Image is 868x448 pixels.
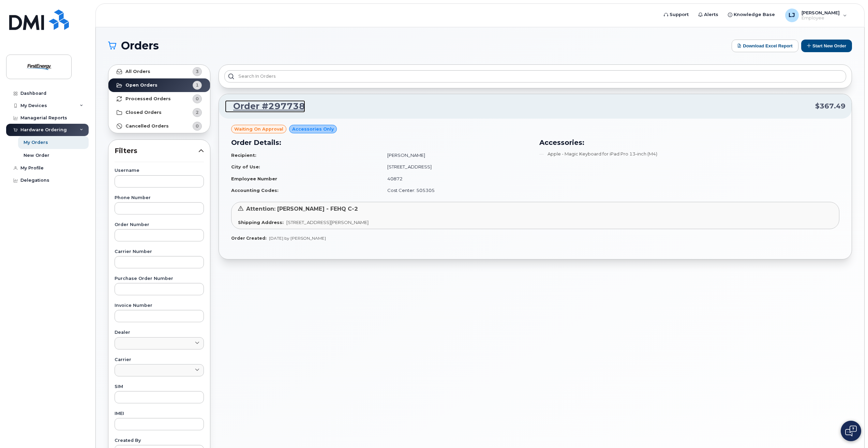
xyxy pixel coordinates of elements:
span: 3 [196,68,199,75]
label: Purchase Order Number [115,277,204,281]
label: IMEI [115,412,204,416]
strong: Processed Orders [125,96,171,102]
span: Orders [121,41,159,51]
h3: Order Details: [231,137,531,148]
a: Cancelled Orders0 [108,119,210,133]
td: 40872 [381,173,531,185]
strong: All Orders [125,69,150,74]
label: Username [115,168,204,173]
a: Closed Orders2 [108,106,210,119]
span: [STREET_ADDRESS][PERSON_NAME] [286,220,369,225]
a: Open Orders1 [108,78,210,92]
label: SIM [115,385,204,389]
label: Phone Number [115,196,204,200]
strong: Closed Orders [125,110,162,115]
td: Cost Center: 505305 [381,184,531,196]
img: Open chat [845,425,857,436]
strong: Employee Number [231,176,277,181]
li: Apple - Magic Keyboard for iPad Pro 13‑inch (M4) [539,151,839,157]
span: Accessories Only [292,126,334,132]
span: Attention: [PERSON_NAME] - FEHQ C-2 [246,206,358,212]
label: Carrier [115,358,204,362]
input: Search in orders [224,70,846,83]
span: $367.49 [815,101,845,111]
h3: Accessories: [539,137,839,148]
button: Download Excel Report [732,40,798,52]
label: Carrier Number [115,250,204,254]
strong: City of Use: [231,164,260,169]
a: Order #297738 [225,100,305,113]
button: Start New Order [801,40,852,52]
strong: Accounting Codes: [231,188,279,193]
span: Filters [115,146,198,156]
label: Created By [115,438,204,443]
span: 1 [196,82,199,88]
strong: Cancelled Orders [125,123,169,129]
td: [PERSON_NAME] [381,149,531,161]
a: Processed Orders0 [108,92,210,106]
td: [STREET_ADDRESS] [381,161,531,173]
label: Dealer [115,330,204,335]
label: Order Number [115,223,204,227]
span: [DATE] by [PERSON_NAME] [269,236,326,241]
strong: Order Created: [231,236,266,241]
strong: Recipient: [231,152,256,158]
span: 0 [196,95,199,102]
strong: Open Orders [125,83,158,88]
strong: Shipping Address: [238,220,284,225]
span: 2 [196,109,199,116]
a: All Orders3 [108,65,210,78]
span: Waiting On Approval [234,126,283,132]
span: 0 [196,123,199,129]
label: Invoice Number [115,303,204,308]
